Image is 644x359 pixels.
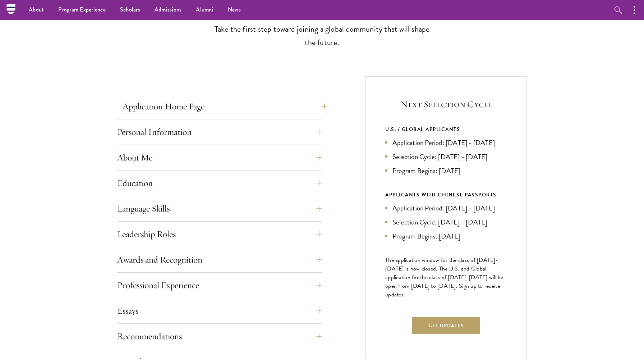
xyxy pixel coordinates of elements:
[117,149,322,166] button: About Me
[117,123,322,141] button: Personal Information
[385,151,507,162] li: Selection Cycle: [DATE] - [DATE]
[117,302,322,319] button: Essays
[117,174,322,192] button: Education
[385,190,507,199] div: APPLICANTS WITH CHINESE PASSPORTS
[117,226,322,243] button: Leadership Roles
[385,98,507,110] h5: Next Selection Cycle
[412,317,480,334] button: Get Updates
[385,203,507,213] li: Application Period: [DATE] - [DATE]
[385,231,507,241] li: Program Begins: [DATE]
[117,328,322,345] button: Recommendations
[211,23,433,49] p: Take the first step toward joining a global community that will shape the future.
[385,217,507,227] li: Selection Cycle: [DATE] - [DATE]
[117,200,322,217] button: Language Skills
[117,251,322,268] button: Awards and Recognition
[117,277,322,294] button: Professional Experience
[385,125,507,134] div: U.S. / GLOBAL APPLICANTS
[385,137,507,148] li: Application Period: [DATE] - [DATE]
[385,256,503,299] span: The application window for the class of [DATE]-[DATE] is now closed. The U.S. and Global applicat...
[385,165,507,176] li: Program Begins: [DATE]
[123,98,327,115] button: Application Home Page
